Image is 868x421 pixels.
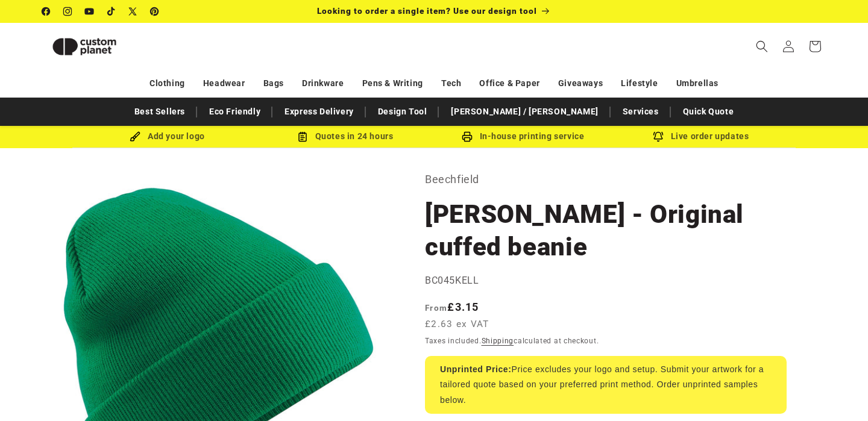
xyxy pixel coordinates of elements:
span: BC045KELL [425,275,479,286]
img: Custom Planet [42,28,127,66]
div: Live order updates [612,129,790,144]
a: Services [617,101,665,122]
h1: [PERSON_NAME] - Original cuffed beanie [425,198,787,263]
a: Drinkware [302,73,344,94]
div: Taxes included. calculated at checkout. [425,335,787,347]
a: Quick Quote [677,101,740,122]
img: Brush Icon [130,131,140,142]
a: [PERSON_NAME] / [PERSON_NAME] [445,101,604,122]
a: Shipping [482,337,514,345]
a: Umbrellas [676,73,719,94]
span: Looking to order a single item? Use our design tool [317,6,537,16]
a: Express Delivery [278,101,360,122]
a: Lifestyle [621,73,658,94]
a: Headwear [203,73,245,94]
img: Order Updates Icon [297,131,308,142]
a: Custom Planet [38,23,168,70]
div: Price excludes your logo and setup. Submit your artwork for a tailored quote based on your prefer... [425,356,787,414]
span: £2.63 ex VAT [425,317,489,331]
div: In-house printing service [434,129,612,144]
img: In-house printing [462,131,473,142]
iframe: Chat Widget [808,363,868,421]
p: Beechfield [425,170,787,189]
a: Tech [441,73,461,94]
a: Eco Friendly [203,101,266,122]
a: Giveaways [558,73,603,94]
img: Order updates [653,131,664,142]
a: Design Tool [372,101,433,122]
summary: Search [749,33,775,60]
strong: £3.15 [425,301,479,313]
a: Pens & Writing [362,73,423,94]
div: Quotes in 24 hours [256,129,434,144]
span: From [425,303,447,313]
a: Bags [263,73,284,94]
div: Add your logo [78,129,256,144]
a: Office & Paper [479,73,539,94]
strong: Unprinted Price: [440,364,512,374]
a: Best Sellers [128,101,191,122]
a: Clothing [149,73,185,94]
